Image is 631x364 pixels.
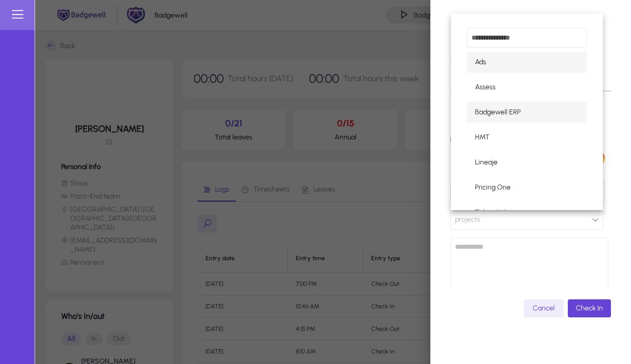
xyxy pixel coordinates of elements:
span: Ads [475,56,486,68]
input: dropdown search [467,28,587,48]
span: Assess [475,81,496,93]
mat-option: Lineaje [467,152,587,173]
span: Pricing One [475,181,511,194]
span: Talent Hub [475,207,509,219]
span: Lineaje [475,156,498,168]
mat-option: Talent Hub [467,202,587,223]
mat-option: Ads [467,52,587,73]
mat-option: Assess [467,77,587,98]
mat-option: HMT [467,127,587,148]
mat-option: Pricing One [467,177,587,198]
span: HMT [475,131,490,143]
span: Badgewell ERP [475,106,521,118]
mat-option: Badgewell ERP [467,102,587,123]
